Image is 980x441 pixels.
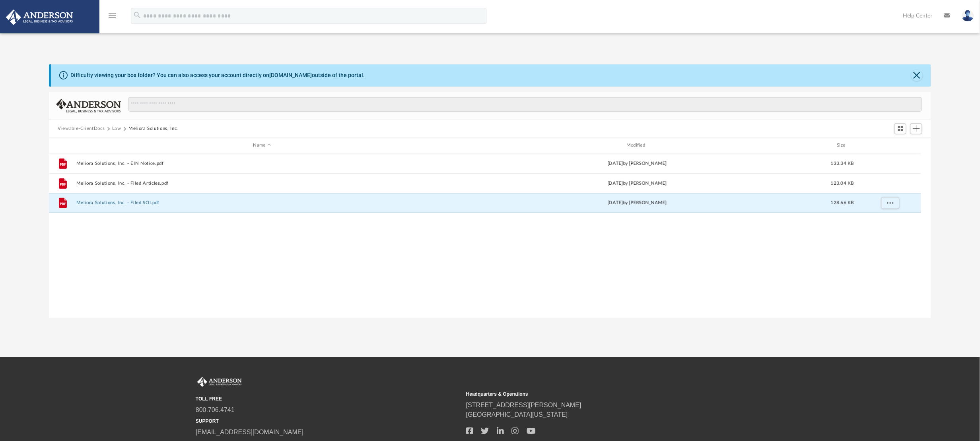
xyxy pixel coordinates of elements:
[831,161,854,166] span: 133.34 KB
[451,180,823,187] div: by [PERSON_NAME]
[49,153,921,318] div: grid
[894,123,906,134] button: Switch to Grid View
[608,201,623,205] span: [DATE]
[52,142,72,149] div: id
[107,15,117,21] a: menu
[962,10,974,21] img: User Pic
[608,181,623,186] span: [DATE]
[70,71,365,79] div: Difficulty viewing your box folder? You can also access your account directly on outside of the p...
[196,418,461,425] small: SUPPORT
[196,406,235,413] a: 800.706.4741
[76,142,448,149] div: Name
[107,11,117,21] i: menu
[196,377,243,387] img: Anderson Advisors Platinum Portal
[451,199,823,207] div: by [PERSON_NAME]
[862,142,918,149] div: id
[112,125,121,132] button: Law
[4,10,76,25] img: Anderson Advisors Platinum Portal
[831,181,854,186] span: 123.04 KB
[58,125,105,132] button: Viewable-ClientDocs
[128,125,178,132] button: Meliora Solutions, Inc.
[912,70,923,81] button: Close
[827,142,859,149] div: Size
[881,197,900,209] button: More options
[76,161,448,166] button: Meliora Solutions, Inc. - EIN Notice.pdf
[128,97,922,112] input: Search files and folders
[910,123,922,134] button: Add
[451,160,823,167] div: [DATE] by [PERSON_NAME]
[196,429,303,435] a: [EMAIL_ADDRESS][DOMAIN_NAME]
[451,142,823,149] div: Modified
[269,72,312,78] a: [DOMAIN_NAME]
[76,181,448,186] button: Meliora Solutions, Inc. - Filed Articles.pdf
[466,391,731,398] small: Headquarters & Operations
[76,200,448,205] button: Meliora Solutions, Inc. - Filed SOI.pdf
[133,11,142,19] i: search
[196,395,461,402] small: TOLL FREE
[466,411,568,418] a: [GEOGRAPHIC_DATA][US_STATE]
[466,402,581,408] a: [STREET_ADDRESS][PERSON_NAME]
[831,201,854,205] span: 128.66 KB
